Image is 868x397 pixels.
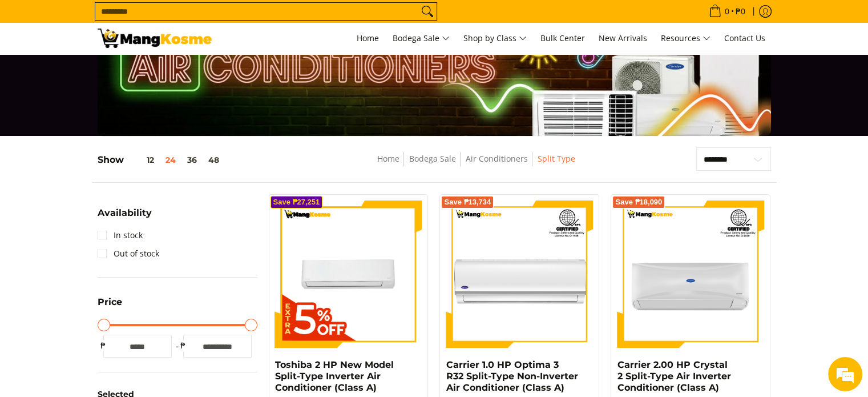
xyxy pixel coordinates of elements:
nav: Breadcrumbs [300,152,652,178]
button: 36 [181,155,203,165]
span: Resources [661,31,710,46]
span: Availability [98,208,152,218]
span: ₱ [98,340,109,351]
a: Air Conditioners [465,153,527,164]
img: Bodega Sale Aircon l Mang Kosme: Home Appliances Warehouse Sale Split Type [98,29,212,48]
span: We're online! [66,123,158,239]
h5: Show [98,154,225,166]
a: Shop by Class [458,23,532,54]
span: Home [357,33,379,43]
span: Shop by Class [463,31,527,46]
nav: Main Menu [223,23,771,54]
span: ₱0 [734,7,747,15]
a: In stock [98,226,143,244]
span: 0 [723,7,731,15]
span: Contact Us [724,33,765,43]
a: Bodega Sale [409,153,455,164]
a: Home [377,153,399,164]
button: 24 [160,155,181,165]
span: Split Type [537,152,575,166]
a: Resources [655,23,716,54]
summary: Open [98,208,152,226]
a: Toshiba 2 HP New Model Split-Type Inverter Air Conditioner (Class A) [275,359,394,393]
a: Out of stock [98,244,159,263]
a: New Arrivals [593,23,653,54]
img: Carrier 2.00 HP Crystal 2 Split-Type Air Inverter Conditioner (Class A) [617,200,764,348]
a: Carrier 1.0 HP Optima 3 R32 Split-Type Non-Inverter Air Conditioner (Class A) [446,359,578,393]
div: Chat with us now [59,64,192,79]
img: Carrier 1.0 HP Optima 3 R32 Split-Type Non-Inverter Air Conditioner (Class A) [446,200,593,348]
button: 12 [124,155,160,165]
span: Bulk Center [540,33,585,43]
a: Home [351,23,385,54]
span: ₱ [177,340,189,351]
summary: Open [98,298,122,315]
span: Bodega Sale [393,31,450,46]
span: New Arrivals [599,33,647,43]
textarea: Type your message and hit 'Enter' [6,271,217,311]
a: Carrier 2.00 HP Crystal 2 Split-Type Air Inverter Conditioner (Class A) [617,359,730,393]
span: Save ₱27,251 [273,199,320,206]
a: Bodega Sale [387,23,455,54]
a: Contact Us [718,23,771,54]
span: Save ₱13,734 [444,199,491,206]
button: 48 [203,155,225,165]
img: Toshiba 2 HP New Model Split-Type Inverter Air Conditioner (Class A) [275,200,422,348]
div: Minimize live chat window [187,6,215,33]
span: Save ₱18,090 [615,199,662,206]
span: • [705,5,749,18]
span: Price [98,298,122,307]
button: Search [418,3,437,20]
a: Bulk Center [535,23,591,54]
